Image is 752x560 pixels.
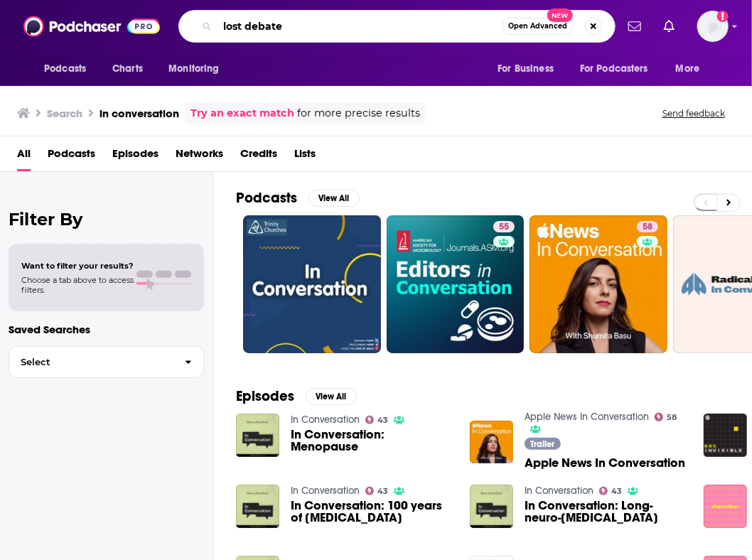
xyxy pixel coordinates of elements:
[530,440,554,448] span: Trailer
[17,142,31,171] a: All
[525,500,687,524] span: In Conversation: Long-neuro-[MEDICAL_DATA]
[365,487,389,495] a: 43
[493,221,515,232] a: 55
[306,388,357,405] button: View All
[704,485,747,528] img: IN CONVERSATION: Annie Nolan
[667,414,677,421] span: 58
[655,413,677,421] a: 58
[498,59,554,79] span: For Business
[48,142,95,171] a: Podcasts
[159,55,237,82] button: open menu
[697,11,729,42] img: User Profile
[530,215,667,353] a: 58
[112,59,143,79] span: Charts
[502,18,574,35] button: Open AdvancedNew
[291,500,453,524] a: In Conversation: 100 years of insulin
[34,55,104,82] button: open menu
[291,429,453,453] a: In Conversation: Menopause
[236,485,279,528] img: In Conversation: 100 years of insulin
[217,15,502,38] input: Search podcasts, credits, & more...
[291,500,453,524] span: In Conversation: 100 years of [MEDICAL_DATA]
[236,189,360,207] a: PodcastsView All
[23,13,160,40] img: Podchaser - Follow, Share and Rate Podcasts
[697,11,729,42] span: Logged in as smeizlik
[168,59,219,79] span: Monitoring
[236,387,357,405] a: EpisodesView All
[717,11,729,22] svg: Add a profile image
[377,417,388,424] span: 43
[236,387,294,405] h2: Episodes
[599,487,623,495] a: 43
[676,59,700,79] span: More
[525,457,685,469] a: Apple News In Conversation
[488,55,571,82] button: open menu
[525,485,593,497] a: In Conversation
[294,142,316,171] a: Lists
[525,411,649,423] a: Apple News In Conversation
[297,105,420,122] span: for more precise results
[47,107,82,120] h3: Search
[658,14,680,38] a: Show notifications dropdown
[470,485,513,528] img: In Conversation: Long-neuro-COVID
[9,346,204,378] button: Select
[236,414,279,457] img: In Conversation: Menopause
[704,414,747,457] img: Roman, Elliott, and Robert Caro: Live in Conversation
[470,421,513,464] img: Apple News In Conversation
[611,488,622,495] span: 43
[291,485,360,497] a: In Conversation
[580,59,648,79] span: For Podcasters
[44,59,86,79] span: Podcasts
[658,107,729,119] button: Send feedback
[291,414,360,426] a: In Conversation
[377,488,388,495] span: 43
[21,261,134,271] span: Want to filter your results?
[637,221,658,232] a: 58
[697,11,729,42] button: Show profile menu
[666,55,718,82] button: open menu
[176,142,223,171] a: Networks
[365,416,389,424] a: 43
[643,220,652,235] span: 58
[190,105,294,122] a: Try an exact match
[547,9,573,22] span: New
[178,10,616,43] div: Search podcasts, credits, & more...
[236,189,297,207] h2: Podcasts
[240,142,277,171] a: Credits
[103,55,151,82] a: Charts
[21,275,134,295] span: Choose a tab above to access filters.
[623,14,647,38] a: Show notifications dropdown
[9,209,204,230] h2: Filter By
[525,500,687,524] a: In Conversation: Long-neuro-COVID
[571,55,669,82] button: open menu
[112,142,159,171] a: Episodes
[499,220,509,235] span: 55
[387,215,525,353] a: 55
[9,357,173,367] span: Select
[9,323,204,336] p: Saved Searches
[308,190,360,207] button: View All
[508,23,567,30] span: Open Advanced
[100,107,179,120] h3: in conversation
